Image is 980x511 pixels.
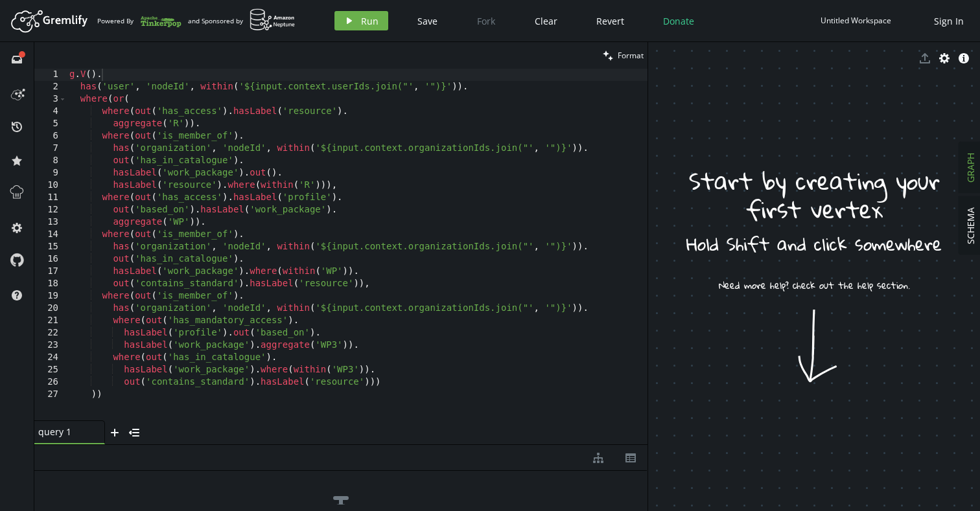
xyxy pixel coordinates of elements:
span: Save [417,15,437,27]
div: 26 [34,376,67,389]
div: 18 [34,278,67,290]
button: Clear [525,11,567,30]
div: 21 [34,315,67,327]
div: 16 [34,253,67,266]
div: Powered By [97,10,181,32]
div: 22 [34,327,67,339]
div: 20 [34,302,67,315]
span: SCHEMA [964,207,977,244]
button: Run [334,11,388,30]
div: 23 [34,339,67,352]
span: Sign In [934,15,964,27]
button: Save [408,11,447,30]
button: Format [599,42,647,69]
div: 12 [34,204,67,216]
div: Untitled Workspace [821,16,891,25]
div: 25 [34,364,67,376]
div: 24 [34,352,67,364]
div: 5 [34,118,67,130]
div: 19 [34,290,67,302]
span: Clear [535,15,557,27]
div: 13 [34,216,67,229]
button: Sign In [927,11,970,30]
img: AWS Neptune [250,8,296,31]
div: 1 [34,69,67,81]
div: 6 [34,130,67,142]
div: 7 [34,142,67,155]
div: 9 [34,167,67,179]
span: Run [361,15,379,27]
div: 10 [34,179,67,192]
button: Fork [467,11,506,30]
div: 11 [34,192,67,204]
div: 2 [34,81,67,93]
div: 3 [34,93,67,106]
span: query 1 [38,426,90,438]
span: Format [618,50,644,61]
div: 14 [34,229,67,241]
div: 15 [34,241,67,253]
div: 17 [34,266,67,278]
button: Revert [587,11,634,30]
div: 27 [34,389,67,401]
span: GRAPH [964,153,977,183]
div: 4 [34,106,67,118]
button: Donate [653,11,704,30]
span: Fork [477,15,495,27]
div: 8 [34,155,67,167]
span: Donate [663,15,694,27]
div: and Sponsored by [188,8,296,33]
span: Revert [596,15,624,27]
